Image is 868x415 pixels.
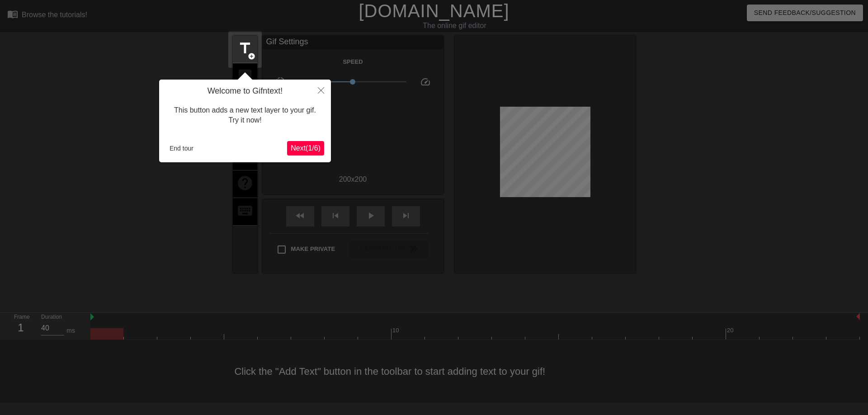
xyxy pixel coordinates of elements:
span: Next ( 1 / 6 ) [291,144,321,152]
button: Close [311,80,331,100]
div: This button adds a new text layer to your gif. Try it now! [166,96,324,135]
button: Next [287,141,324,156]
h4: Welcome to Gifntext! [166,86,324,96]
button: End tour [166,141,197,155]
